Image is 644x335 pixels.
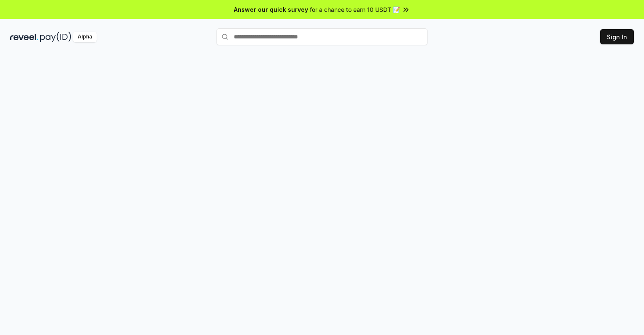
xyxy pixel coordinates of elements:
[73,32,97,42] div: Alpha
[40,32,71,42] img: pay_id
[310,5,400,14] span: for a chance to earn 10 USDT 📝
[234,5,308,14] span: Answer our quick survey
[600,29,634,44] button: Sign In
[10,32,38,42] img: reveel_dark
